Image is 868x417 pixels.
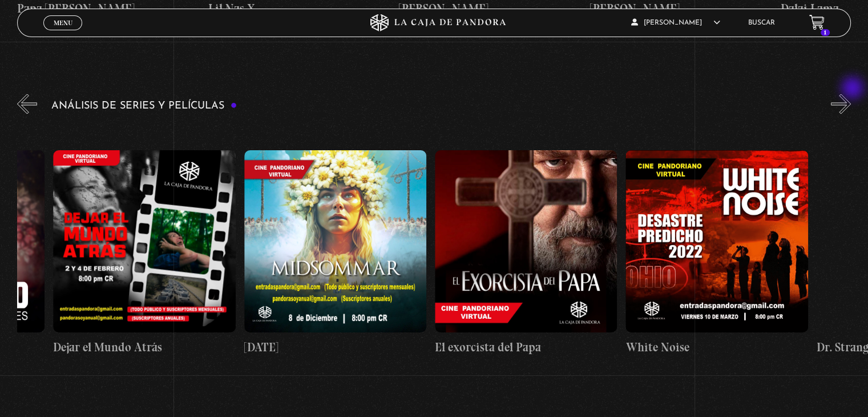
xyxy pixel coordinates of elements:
a: Buscar [748,19,775,26]
button: Next [831,94,851,114]
span: [PERSON_NAME] [631,19,720,26]
span: Menu [54,19,72,26]
a: White Noise [625,122,808,383]
a: El exorcista del Papa [435,122,617,383]
a: Dejar el Mundo Atrás [53,122,235,383]
span: 1 [821,29,830,36]
span: Cerrar [50,29,76,37]
h4: [DATE] [244,338,426,356]
h4: White Noise [625,338,808,356]
a: [DATE] [244,122,426,383]
h4: Dejar el Mundo Atrás [53,338,235,356]
a: 1 [809,15,825,30]
h4: El exorcista del Papa [435,338,617,356]
button: Previous [17,94,37,114]
h3: Análisis de series y películas [51,100,237,111]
